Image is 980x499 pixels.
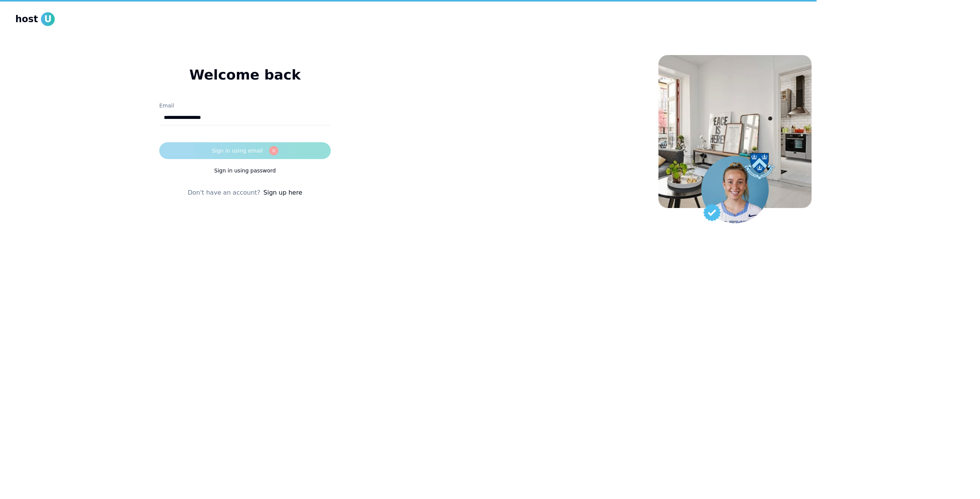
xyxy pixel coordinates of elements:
span: Don't have an account? [188,188,260,197]
a: hostU [15,12,55,26]
span: host [15,13,38,25]
img: Columbia university [744,153,775,179]
button: Sign in using password [159,162,331,179]
span: U [41,12,55,26]
img: House Background [658,55,812,208]
h1: Welcome back [159,67,331,83]
img: Student [701,156,769,223]
a: Sign up here [263,188,302,197]
label: Email [159,102,174,109]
